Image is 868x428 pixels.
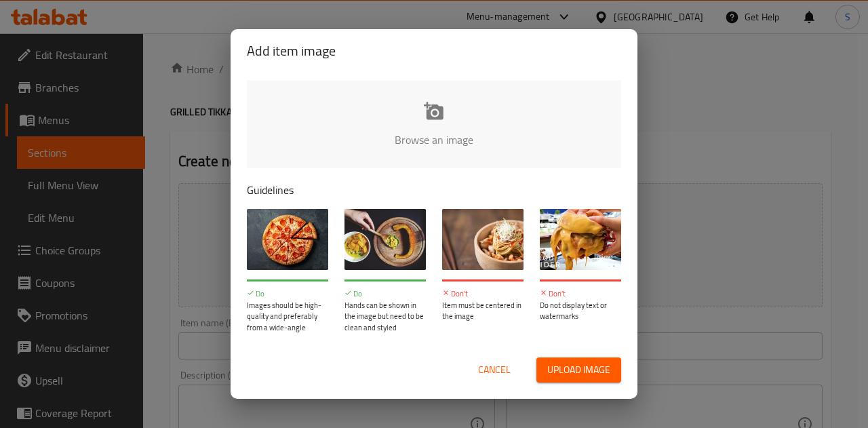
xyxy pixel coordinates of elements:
p: Guidelines [247,182,621,198]
button: Cancel [473,357,516,383]
p: Do not display text or watermarks [540,300,621,322]
img: guide-img-4@3x.jpg [540,209,621,270]
span: Upload image [547,362,610,378]
p: Hands can be shown in the image but need to be clean and styled [344,300,426,334]
span: Cancel [478,362,511,378]
p: Do [344,288,426,300]
h2: Add item image [247,40,621,62]
img: guide-img-1@3x.jpg [247,209,328,270]
img: guide-img-2@3x.jpg [344,209,426,270]
p: Do [247,288,328,300]
p: Don't [442,288,524,300]
p: Don't [540,288,621,300]
button: Upload image [536,357,621,383]
p: Images should be high-quality and preferably from a wide-angle [247,300,328,334]
img: guide-img-3@3x.jpg [442,209,524,270]
p: Item must be centered in the image [442,300,524,322]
